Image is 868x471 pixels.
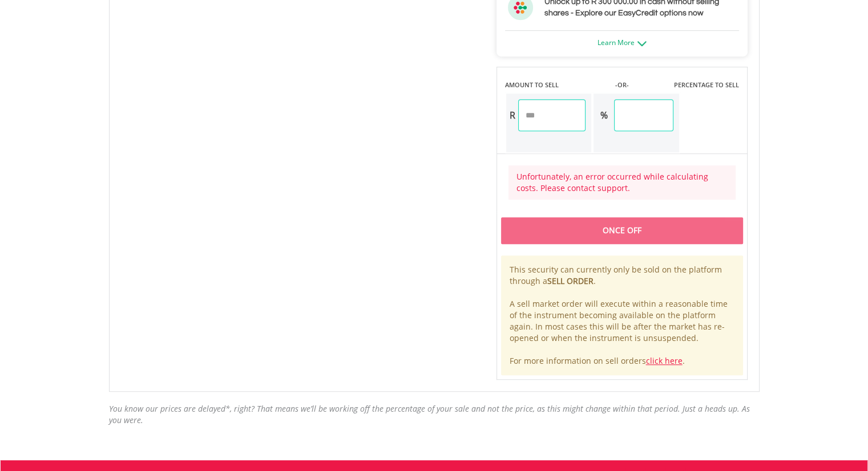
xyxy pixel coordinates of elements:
[501,255,743,375] div: This security can currently only be sold on the platform through a . A sell market order will exe...
[109,403,760,426] div: You know our prices are delayed*, right? That means we’ll be working off the percentage of your s...
[646,355,683,366] a: click here
[547,275,594,286] b: SELL ORDER
[506,99,518,131] div: R
[516,171,728,194] div: Unfortunately, an error occurred while calculating costs. Please contact support.
[673,80,738,90] label: PERCENTAGE TO SELL
[505,80,559,90] label: AMOUNT TO SELL
[615,80,628,90] label: -OR-
[597,38,647,47] a: Learn More
[637,41,647,46] img: ec-arrow-down.png
[501,217,743,243] div: Once Off
[594,99,614,131] div: %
